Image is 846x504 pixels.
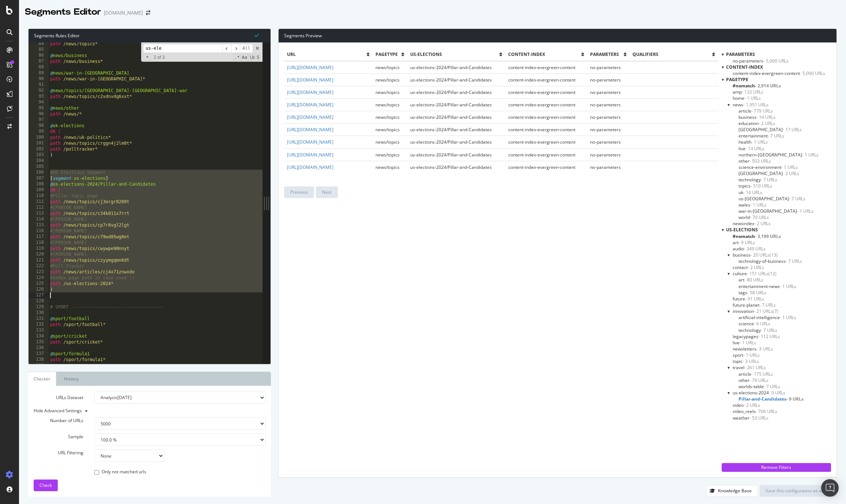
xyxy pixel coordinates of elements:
span: - 5,000 URLs [800,70,825,76]
span: content-index-evergreen-content [508,126,575,133]
span: Click to filter pagetype on amp [733,89,763,95]
span: - 1 URLs [744,95,761,101]
span: Click to filter Parameters on no-parameters [733,58,789,64]
label: Sample [28,433,89,440]
div: 97 [29,117,49,123]
div: 91 [29,82,49,88]
span: Click to filter pagetype on newsindex [733,220,771,227]
div: 84 [29,41,49,47]
div: 110 [29,193,49,199]
span: Click to filter us-elections on contact [733,264,764,270]
div: 112 [29,205,49,211]
span: Click to filter pagetype on news/health [739,139,768,145]
span: Click to filter us-elections on video_reels [733,408,777,414]
span: us-elections-2024/Pillar-and-Candidates [410,139,492,145]
div: 136 [29,345,49,351]
span: - 14 URLs [745,145,764,152]
a: Knowledge Base [706,488,758,494]
span: - 2 URLs [744,402,760,408]
span: us-elections-2024/Pillar-and-Candidates [410,114,492,120]
span: Click to filter pagetype on news/wales [739,202,767,208]
span: Click to filter pagetype on news/entertainment [739,133,784,139]
div: 133 [29,327,49,333]
div: 87 [29,58,49,64]
span: Click to filter us-elections on art [733,239,755,246]
span: content-index-evergreen-content [508,139,575,145]
span: Click to filter us-elections on us-elections-2024 and its children [733,390,785,396]
span: Click to filter pagetype on news/uk [739,189,762,196]
div: 119 [29,246,49,251]
a: [URL][DOMAIN_NAME] [287,64,333,71]
div: 128 [29,298,49,304]
div: Segments Preview [279,29,836,43]
span: news/topics [375,102,400,108]
span: - 706 URLs [756,408,777,414]
div: 109 [29,187,49,193]
span: Click to filter pagetype on news/science-environment [739,164,798,170]
span: - 132 URLs [742,89,763,95]
span: Click to filter us-elections on live [733,340,756,346]
button: Knowledge Base [706,485,758,497]
div: 129 [29,304,49,310]
span: - 3 URLs [756,346,773,352]
span: Click to filter pagetype on news/topics [739,183,772,189]
div: 130 [29,310,49,316]
span: - 7 URLs [759,302,776,308]
span: us-elections-2024/Pillar-and-Candidates [410,64,492,71]
span: no-parameters [590,64,621,71]
span: news/topics [375,152,400,158]
div: Segments Editor [25,6,101,18]
a: [URL][DOMAIN_NAME] [287,114,333,120]
div: Knowledge Base [718,488,752,494]
span: us-elections-2024/Pillar-and-Candidates [410,126,492,133]
span: us-elections-2024/Pillar-and-Candidates [410,77,492,83]
span: content-index [726,64,763,70]
div: 89 [29,70,49,76]
div: 114 [29,216,49,222]
span: 2 of 3 [151,54,168,60]
span: - 175 URLs [751,371,773,377]
span: Click to filter pagetype on news/business [739,114,775,120]
a: [URL][DOMAIN_NAME] [287,89,333,95]
div: Remove Filters [726,464,827,470]
span: - 80 URLs [744,277,763,283]
a: [URL][DOMAIN_NAME] [287,139,333,145]
div: Previous [290,189,308,195]
span: - 7 URLs [761,177,777,183]
div: 135 [29,339,49,345]
span: Click to filter pagetype on news/war-in-ukraine [739,208,813,214]
a: [URL][DOMAIN_NAME] [287,164,333,170]
button: Save this configuration as active [760,485,837,497]
span: Click to filter us-elections on travel/article [739,371,773,377]
label: URLs Dataset [28,391,89,404]
span: - 1 URLs [743,352,760,358]
div: 94 [29,99,49,105]
span: CaseSensitive Search [241,54,248,61]
span: Parameters [590,51,623,57]
span: Click to filter pagetype on news/live [739,145,764,152]
span: url [287,51,367,57]
span: us-elections [410,51,499,57]
span: - 3 URLs [743,358,759,364]
div: 103 [29,152,49,158]
span: Click to filter us-elections on innovation [773,308,778,314]
span: Click to filter us-elections on business/technology-of-business [739,258,802,264]
span: Click to filter pagetype on news/technology [739,177,777,183]
span: news/topics [375,126,400,133]
div: 139 [29,363,49,368]
span: Click to filter us-elections on business [770,252,778,258]
span: Click to filter us-elections on audio [733,246,766,252]
span: - 1 URLs [780,314,796,321]
div: 95 [29,105,49,111]
div: 86 [29,53,49,58]
a: [URL][DOMAIN_NAME] [287,152,333,158]
span: Click to filter us-elections on innovation and its children [733,308,773,314]
span: us-elections [726,227,758,233]
span: Click to filter pagetype on news/us-canada [739,196,805,202]
span: news/topics [375,64,400,71]
a: [URL][DOMAIN_NAME] [287,102,333,108]
button: Remove Filters [722,463,831,472]
span: Click to filter us-elections on innovation/artificial-intelligence [739,314,796,321]
div: 117 [29,234,49,240]
span: Whole Word Search [249,54,255,61]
